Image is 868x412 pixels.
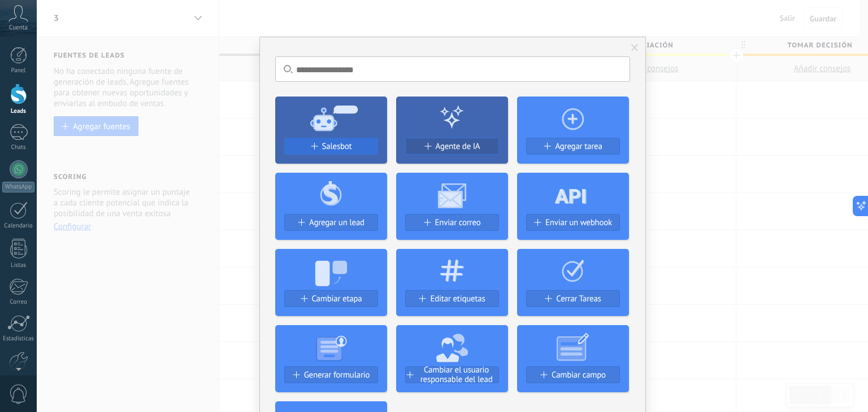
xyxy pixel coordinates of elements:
span: Editar etiquetas [430,294,485,304]
button: Generar formulario [284,366,378,383]
span: Generar formulario [304,370,370,380]
button: Enviar un webhook [526,214,620,231]
div: Calendario [2,222,35,230]
span: Enviar correo [435,218,481,227]
button: Enviar correo [405,214,499,231]
button: Agregar un lead [284,214,378,231]
span: Cambiar etapa [312,294,362,304]
span: Cambiar campo [552,370,606,380]
span: Enviar un webhook [545,218,612,227]
span: Cambiar el usuario responsable del lead [415,365,498,384]
button: Agregar tarea [526,138,620,155]
div: Leads [2,108,35,115]
span: Agregar un lead [309,218,364,227]
div: Listas [2,262,35,269]
button: Cambiar campo [526,366,620,383]
button: Editar etiquetas [405,290,499,307]
span: Cerrar Tareas [556,294,601,304]
span: Agente de IA [436,142,480,151]
button: Cerrar Tareas [526,290,620,307]
button: Cambiar el usuario responsable del lead [405,366,499,383]
button: Cambiar etapa [284,290,378,307]
span: Cuenta [9,24,28,32]
div: Panel [2,67,35,74]
div: Estadísticas [2,335,35,343]
span: Salesbot [322,142,352,151]
button: Salesbot [284,138,378,155]
span: Agregar tarea [555,142,602,151]
button: Agente de IA [405,138,499,155]
div: WhatsApp [2,182,34,192]
div: Chats [2,144,35,151]
div: Correo [2,299,35,306]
